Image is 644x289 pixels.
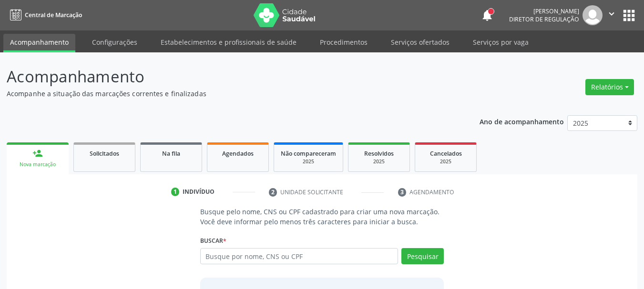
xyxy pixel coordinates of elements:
[606,9,617,19] i: 
[585,79,634,95] button: Relatórios
[85,34,144,50] a: Configurações
[603,5,621,25] button: 
[313,34,374,50] a: Procedimentos
[7,89,448,99] p: Acompanhe a situação das marcações correntes e finalizadas
[480,115,564,127] p: Ano de acompanhamento
[200,207,444,227] p: Busque pelo nome, CNS ou CPF cadastrado para criar uma nova marcação. Você deve informar pelo men...
[384,34,456,50] a: Serviços ofertados
[466,34,535,50] a: Serviços por vaga
[480,9,494,22] button: notifications
[281,149,336,158] span: Não compareceram
[222,149,254,158] span: Agendados
[13,161,62,168] div: Nova marcação
[621,7,637,24] button: apps
[200,248,399,264] input: Busque por nome, CNS ou CPF
[90,149,119,158] span: Solicitados
[583,5,603,25] img: img
[171,188,180,196] div: 1
[364,149,394,158] span: Resolvidos
[200,233,226,248] label: Buscar
[430,149,462,158] span: Cancelados
[281,158,336,165] div: 2025
[154,34,303,50] a: Estabelecimentos e profissionais de saúde
[32,148,43,159] div: person_add
[183,188,215,196] div: Indivíduo
[3,34,75,52] a: Acompanhamento
[509,15,579,23] span: Diretor de regulação
[7,7,82,23] a: Central de Marcação
[401,248,444,264] button: Pesquisar
[162,149,180,158] span: Na fila
[509,7,579,15] div: [PERSON_NAME]
[422,158,470,165] div: 2025
[355,158,403,165] div: 2025
[25,11,82,19] span: Central de Marcação
[7,65,448,89] p: Acompanhamento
